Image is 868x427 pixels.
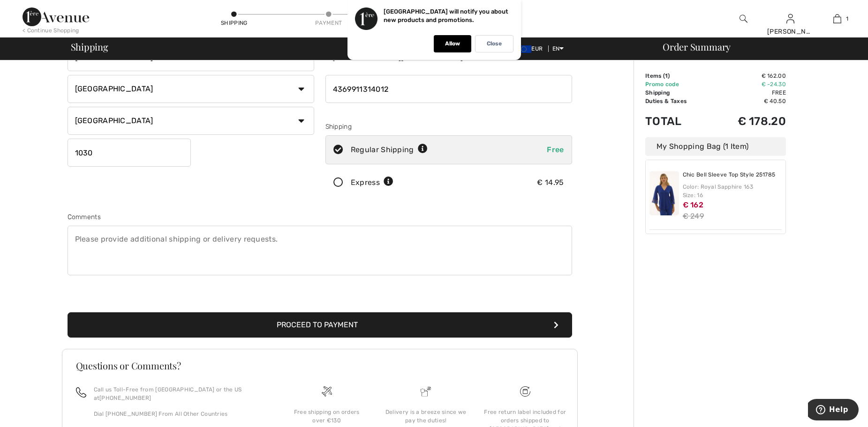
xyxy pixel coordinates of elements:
img: search the website [740,13,747,24]
input: Zip/Postal Code [68,139,191,167]
span: EN [552,45,564,52]
input: Mobile [325,75,572,103]
img: My Info [786,13,794,24]
td: Shipping [645,88,710,97]
span: Free [547,145,564,154]
a: [PHONE_NUMBER] [99,395,151,401]
img: My Bag [833,13,841,24]
span: 1 [846,15,848,23]
div: Comments [68,212,572,222]
div: [PERSON_NAME] [767,27,813,37]
iframe: Opens a widget where you can find more information [808,399,859,422]
p: Dial [PHONE_NUMBER] From All Other Countries [94,410,266,418]
div: Order Summary [651,42,862,52]
div: € 14.95 [537,177,564,188]
img: Chic Bell Sleeve Top Style 251785 [649,171,679,215]
img: 1ère Avenue [23,7,89,26]
a: 1 [814,13,860,24]
span: € 162 [683,200,704,209]
td: € 40.50 [710,97,786,105]
div: Shipping [220,19,248,27]
h3: Questions or Comments? [76,361,564,370]
div: Regular Shipping [351,144,428,155]
div: My Shopping Bag (1 Item) [645,137,786,156]
td: Duties & Taxes [645,97,710,105]
img: Free shipping on orders over &#8364;130 [520,386,530,397]
td: € 178.20 [710,105,786,137]
td: Total [645,105,710,137]
td: Free [710,88,786,97]
div: Color: Royal Sapphire 163 Size: 16 [683,183,782,199]
p: Close [487,40,502,47]
a: Chic Bell Sleeve Top Style 251785 [683,171,776,179]
td: € -24.30 [710,80,786,88]
p: Allow [445,40,460,47]
div: Express [351,177,393,188]
span: Shipping [71,42,108,52]
s: € 249 [683,212,704,221]
span: EUR [516,45,546,52]
img: call [76,387,86,398]
div: Shipping [325,122,572,132]
p: Call us Toll-Free from [GEOGRAPHIC_DATA] or the US at [94,385,266,402]
td: € 162.00 [710,72,786,80]
img: Euro [516,45,531,53]
div: < Continue Shopping [23,26,79,35]
img: Free shipping on orders over &#8364;130 [322,386,332,397]
a: Sign In [786,14,794,23]
div: Delivery is a breeze since we pay the duties! [384,408,468,425]
span: 1 [665,73,668,79]
img: Delivery is a breeze since we pay the duties! [421,386,431,397]
div: Free shipping on orders over €130 [285,408,369,425]
p: [GEOGRAPHIC_DATA] will notify you about new products and promotions. [384,8,508,23]
div: Payment [315,19,343,27]
td: Items ( ) [645,72,710,80]
td: Promo code [645,80,710,88]
button: Proceed to Payment [68,312,572,338]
